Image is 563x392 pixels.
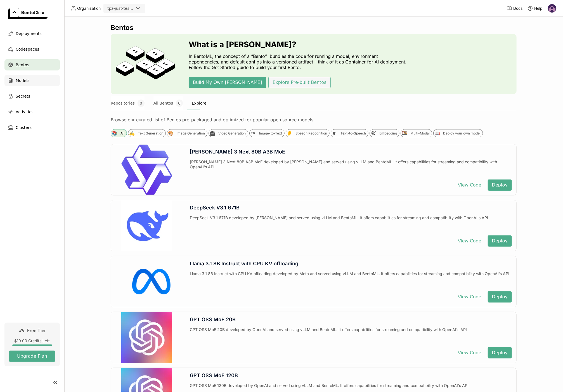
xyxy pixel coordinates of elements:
[210,130,216,136] div: 🎬
[129,130,135,136] div: ✍️
[4,44,60,55] a: Codespaces
[167,129,207,137] div: 🎨Image Generation
[16,108,34,115] span: Activities
[190,327,512,343] div: GPT OSS MoE 20B developed by OpenAI and served using vLLM and BentoML. It offers capabilities for...
[115,46,175,82] img: cover onboarding
[16,30,42,37] span: Deployments
[190,372,512,379] div: GPT OSS MoE 120B
[401,129,432,137] div: 🍱Multi-Modal
[4,122,60,133] a: Clusters
[454,291,486,303] button: View Code
[177,131,205,136] div: Image Generation
[4,323,60,366] a: Free Tier$10.00 Credits LeftUpgrade Plan
[371,130,377,136] div: 🕸
[286,129,330,137] div: 👂Speech Recognition
[454,180,486,191] button: View Code
[192,96,207,110] button: Explore
[331,129,368,137] div: 🗣Text-to-Speech
[513,6,522,11] span: Docs
[189,40,410,49] h3: What is a [PERSON_NAME]?
[111,96,145,110] button: Repositories
[16,46,39,53] span: Codespaces
[209,129,248,137] div: 🎬Video Generation
[121,144,172,195] img: Qwen 3 Next 80B A3B MoE
[340,131,366,136] div: Text-to-Speech
[259,131,282,136] div: Image-to-Text
[121,200,172,251] img: DeepSeek V3.1 671B
[77,6,101,11] span: Organization
[16,62,29,68] span: Bentos
[134,6,135,11] input: Selected tpz-just-testing.
[138,131,163,136] div: Text Generation
[121,256,172,307] img: Llama 3.1 8B Instruct with CPU KV offloading
[138,100,145,107] span: 0
[379,131,397,136] div: Embedding
[190,261,512,267] div: Llama 3.1 8B Instruct with CPU KV offloading
[120,131,124,136] div: All
[112,130,118,136] div: 📚
[190,271,512,287] div: Llama 3.1 8B Instruct with CPU KV offloading developed by Meta and served using vLLM and BentoML....
[402,130,408,136] div: 🍱
[548,4,556,13] img: Alex Hayward
[16,77,29,84] span: Models
[4,106,60,117] a: Activities
[121,312,172,363] img: GPT OSS MoE 20B
[433,129,483,137] div: 📖Deploy your own model
[128,129,166,137] div: ✍️Text Generation
[4,91,60,102] a: Secrets
[410,131,430,136] div: Multi-Modal
[332,130,338,136] div: 🗣
[16,124,32,131] span: Clusters
[168,130,174,136] div: 🎨
[370,129,399,137] div: 🕸Embedding
[295,131,327,136] div: Speech Recognition
[153,96,183,110] button: All Bentos
[16,93,30,100] span: Secrets
[190,149,512,155] div: [PERSON_NAME] 3 Next 80B A3B MoE
[107,6,134,11] div: tpz-just-testing
[189,77,266,88] button: Build My Own [PERSON_NAME]
[176,100,183,107] span: 0
[249,129,285,137] div: 👁Image-to-Text
[434,130,440,136] div: 📖
[527,6,543,11] div: Help
[268,77,330,88] button: Explore Pre-built Bentos
[488,347,512,358] button: Deploy
[111,117,517,122] div: Browse our curated list of Bentos pre-packaged and optimized for popular open source models.
[111,23,517,32] div: Bentos
[9,338,55,343] div: $10.00 Credits Left
[507,6,522,11] a: Docs
[27,328,46,333] span: Free Tier
[190,159,512,175] div: [PERSON_NAME] 3 Next 80B A3B MoE developed by [PERSON_NAME] and served using vLLM and BentoML. It...
[4,75,60,86] a: Models
[488,291,512,303] button: Deploy
[218,131,246,136] div: Video Generation
[190,205,512,211] div: DeepSeek V3.1 671B
[443,131,481,136] div: Deploy your own model
[190,317,512,323] div: GPT OSS MoE 20B
[4,28,60,39] a: Deployments
[9,351,55,362] button: Upgrade Plan
[287,130,293,136] div: 👂
[454,347,486,358] button: View Code
[111,129,127,137] div: 📚All
[488,180,512,191] button: Deploy
[488,235,512,247] button: Deploy
[534,6,543,11] span: Help
[4,59,60,70] a: Bentos
[250,130,256,136] div: 👁
[189,53,410,70] p: In BentoML, the concept of a “Bento” bundles the code for running a model, environment dependenci...
[454,235,486,247] button: View Code
[190,215,512,231] div: DeepSeek V3.1 671B developed by [PERSON_NAME] and served using vLLM and BentoML. It offers capabi...
[8,8,48,19] img: logo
